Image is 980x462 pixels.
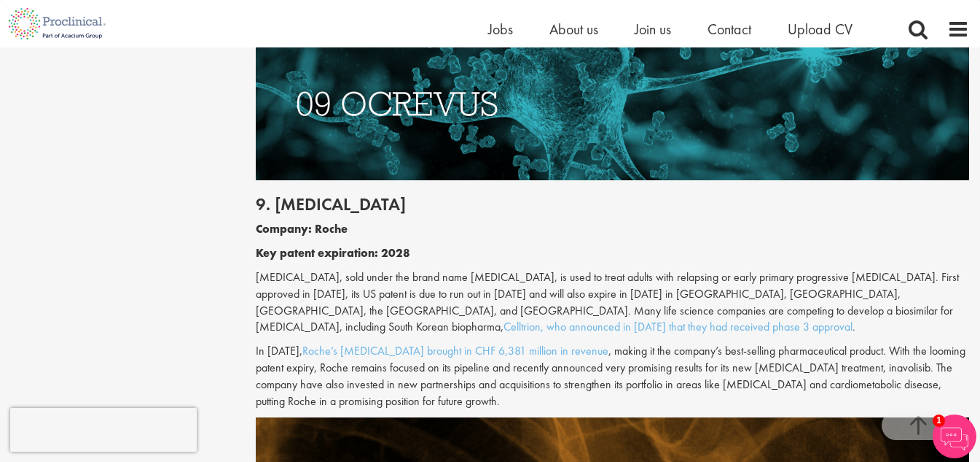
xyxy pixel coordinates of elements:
iframe: reCAPTCHA [10,408,197,452]
img: Chatbot [933,415,976,458]
a: Upload CV [788,20,852,39]
b: Key patent expiration: 2028 [256,245,410,261]
b: Company: Roche [256,221,348,236]
a: Celltrion, who announced in [DATE] that they had received phase 3 approval [503,319,852,334]
img: Drugs with patents due to expire Ocrevus [256,27,969,180]
a: Contact [707,20,751,39]
a: Roche’s [MEDICAL_DATA] brought in CHF 6,381 million in revenue [302,343,608,358]
a: Join us [635,20,671,39]
span: 1 [933,415,945,427]
p: [MEDICAL_DATA], sold under the brand name [MEDICAL_DATA], is used to treat adults with relapsing ... [256,269,969,336]
p: In [DATE], , making it the company’s best-selling pharmaceutical product. With the looming patent... [256,343,969,409]
a: Jobs [488,20,513,39]
a: About us [549,20,598,39]
h2: 9. [MEDICAL_DATA] [256,195,969,214]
